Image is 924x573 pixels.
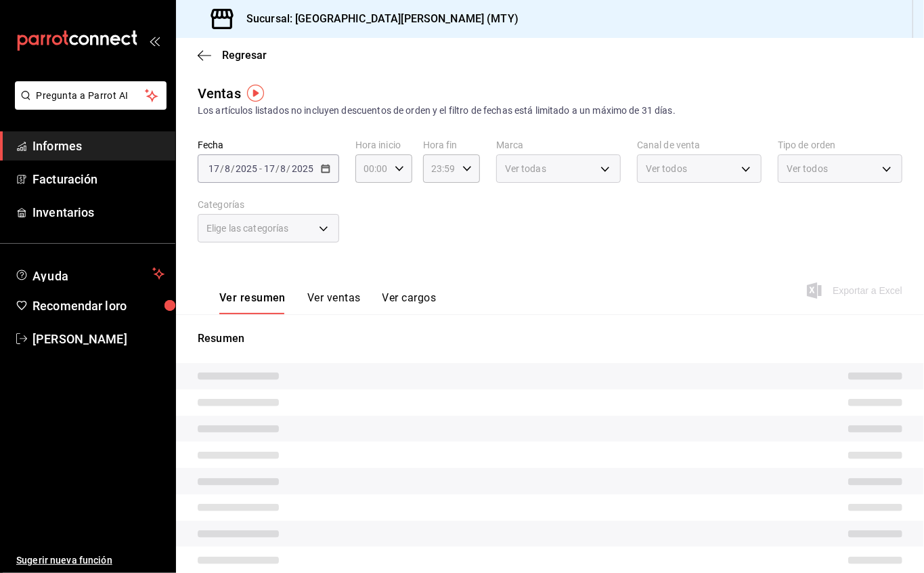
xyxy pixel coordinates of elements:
span: Ver todas [505,162,546,175]
span: Ver todos [787,162,828,175]
button: Ver resumen [219,291,286,314]
input: ---- [291,163,314,174]
span: / [231,163,235,174]
input: -- [263,163,276,174]
button: abrir_cajón_menú [149,35,160,46]
button: Pregunta a Parrot AI [15,81,167,110]
input: ---- [235,163,258,174]
h3: Sucursal: [GEOGRAPHIC_DATA][PERSON_NAME] (MTY) [236,11,519,27]
span: / [220,163,224,174]
span: - [259,163,262,174]
input: -- [208,163,220,174]
font: Inventarios [32,205,94,219]
input: -- [280,163,287,174]
font: Sugerir nueva función [16,555,112,566]
label: Marca [496,141,621,150]
font: Pregunta a Parrot AI [37,90,129,101]
font: Informes [32,139,82,153]
a: Pregunta a Parrot AI [9,98,167,112]
font: Recomendar loro [32,299,127,313]
label: Tipo de orden [778,141,902,150]
img: Marcador de información sobre herramientas [247,85,264,102]
label: Fecha [198,141,339,150]
label: Canal de venta [637,141,762,150]
span: Regresar [222,49,267,62]
div: Ventas [198,83,241,104]
label: Categorías [198,200,339,210]
div: navigation tabs [219,291,436,314]
span: Elige las categorías [206,221,289,235]
span: / [276,163,280,174]
span: Ver todos [646,162,687,175]
input: -- [224,163,231,174]
label: Hora inicio [355,141,412,150]
button: Ver cargos [382,291,437,314]
div: Los artículos listados no incluyen descuentos de orden y el filtro de fechas está limitado a un m... [198,104,902,118]
font: Facturación [32,172,97,186]
button: Regresar [198,49,267,62]
font: Ayuda [32,269,69,283]
button: Ver ventas [307,291,361,314]
p: Resumen [198,331,902,347]
label: Hora fin [423,141,480,150]
span: / [287,163,291,174]
font: [PERSON_NAME] [32,332,127,346]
